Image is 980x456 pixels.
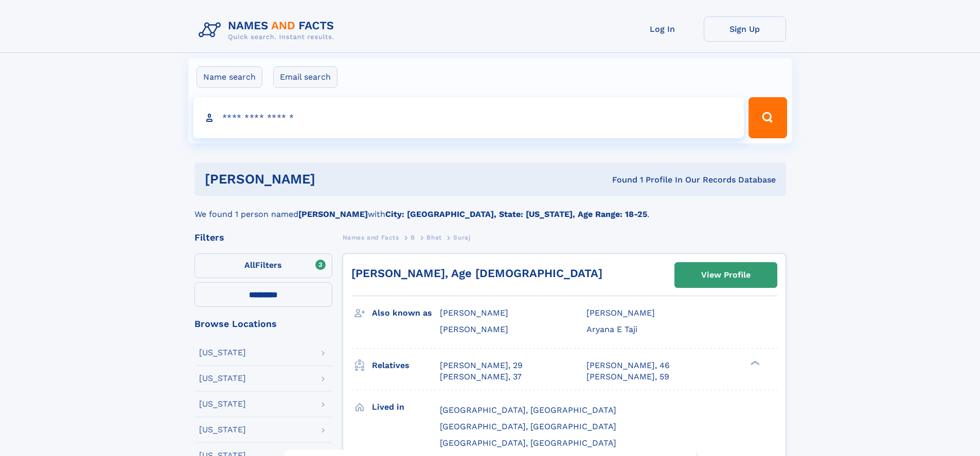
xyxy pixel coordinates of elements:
[440,405,616,415] span: [GEOGRAPHIC_DATA], [GEOGRAPHIC_DATA]
[586,324,637,334] span: Aryana E Taji
[426,231,441,244] a: Bhat
[351,267,602,280] a: [PERSON_NAME], Age [DEMOGRAPHIC_DATA]
[273,66,337,88] label: Email search
[586,360,670,371] a: [PERSON_NAME], 46
[440,308,508,318] span: [PERSON_NAME]
[586,308,655,318] span: [PERSON_NAME]
[704,16,786,42] a: Sign Up
[701,263,751,287] div: View Profile
[372,398,440,416] h3: Lived in
[194,196,786,221] div: We found 1 person named with .
[586,371,669,382] a: [PERSON_NAME], 59
[749,97,787,138] button: Search Button
[194,233,332,242] div: Filters
[675,263,777,287] a: View Profile
[621,16,704,42] a: Log In
[197,66,262,88] label: Name search
[453,234,470,241] span: Suraj
[194,16,343,44] img: Logo Names and Facts
[199,426,246,434] div: [US_STATE]
[411,231,415,244] a: B
[464,174,776,186] div: Found 1 Profile In Our Records Database
[372,357,440,374] h3: Relatives
[199,374,246,382] div: [US_STATE]
[426,234,441,241] span: Bhat
[343,231,399,244] a: Names and Facts
[440,360,523,371] a: [PERSON_NAME], 29
[372,304,440,322] h3: Also known as
[244,260,255,270] span: All
[194,253,332,278] label: Filters
[385,209,647,219] b: City: [GEOGRAPHIC_DATA], State: [US_STATE], Age Range: 18-25
[440,371,522,382] a: [PERSON_NAME], 37
[748,359,760,366] div: ❯
[199,349,246,357] div: [US_STATE]
[411,234,415,241] span: B
[194,319,332,329] div: Browse Locations
[440,438,616,448] span: [GEOGRAPHIC_DATA], [GEOGRAPHIC_DATA]
[205,173,464,186] h1: [PERSON_NAME]
[193,97,744,138] input: search input
[298,209,368,219] b: [PERSON_NAME]
[440,422,616,431] span: [GEOGRAPHIC_DATA], [GEOGRAPHIC_DATA]
[199,400,246,408] div: [US_STATE]
[440,324,508,334] span: [PERSON_NAME]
